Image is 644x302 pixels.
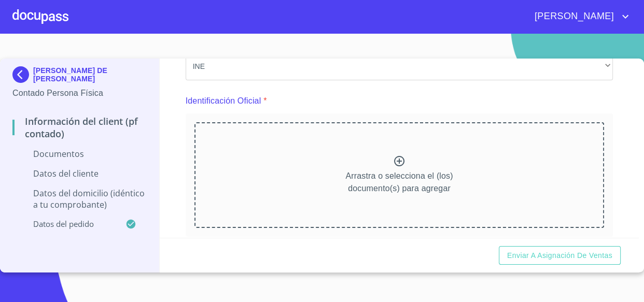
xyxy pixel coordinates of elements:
[527,8,619,25] span: [PERSON_NAME]
[12,66,147,87] div: [PERSON_NAME] DE [PERSON_NAME]
[12,168,147,179] p: Datos del cliente
[12,188,147,210] p: Datos del domicilio (idéntico a tu comprobante)
[33,66,147,83] p: [PERSON_NAME] DE [PERSON_NAME]
[527,8,632,25] button: account of current user
[186,95,261,107] p: Identificación Oficial
[12,87,147,99] p: Contado Persona Física
[12,219,125,229] p: Datos del pedido
[345,170,453,195] p: Arrastra o selecciona el (los) documento(s) para agregar
[507,249,612,262] span: Enviar a Asignación de Ventas
[186,52,613,80] div: INE
[12,148,147,160] p: Documentos
[499,246,621,265] button: Enviar a Asignación de Ventas
[12,115,147,140] p: Información del Client (PF contado)
[12,66,33,83] img: Docupass spot blue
